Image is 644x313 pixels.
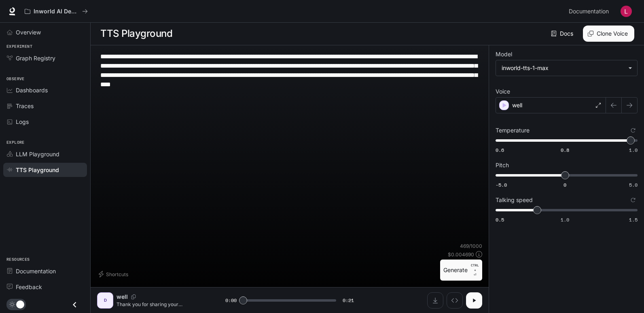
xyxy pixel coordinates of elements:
[496,89,510,94] p: Voice
[3,115,87,129] a: Logs
[496,51,512,57] p: Model
[117,293,128,301] p: well
[471,263,479,277] p: ⏎
[16,166,59,174] span: TTS Playground
[16,300,24,309] span: Dark mode toggle
[440,260,482,281] button: GenerateCTRL +⏎
[629,196,638,204] button: Reset to default
[629,216,638,223] span: 1.5
[502,64,624,72] div: inworld-tts-1-max
[3,280,87,294] a: Feedback
[3,83,87,97] a: Dashboards
[21,3,91,19] button: All workspaces
[34,8,79,15] p: Inworld AI Demos
[3,99,87,113] a: Traces
[621,6,632,17] img: User avatar
[225,296,237,304] span: 0:00
[16,28,41,36] span: Overview
[496,128,530,133] p: Temperature
[3,25,87,39] a: Overview
[16,283,42,291] span: Feedback
[16,102,34,110] span: Traces
[471,263,479,273] p: CTRL +
[496,147,504,153] span: 0.6
[629,126,638,135] button: Reset to default
[496,216,504,223] span: 0.5
[16,150,59,158] span: LLM Playground
[3,147,87,161] a: LLM Playground
[496,197,533,203] p: Talking speed
[100,26,172,42] h1: TTS Playground
[448,251,474,258] p: $ 0.004690
[16,86,48,94] span: Dashboards
[629,181,638,188] span: 5.0
[447,292,463,309] button: Inspect
[629,147,638,153] span: 1.0
[97,268,131,281] button: Shortcuts
[3,163,87,177] a: TTS Playground
[66,296,84,313] button: Close drawer
[566,3,615,19] a: Documentation
[561,147,569,153] span: 0.8
[16,267,56,275] span: Documentation
[16,54,55,62] span: Graph Registry
[16,117,29,126] span: Logs
[561,216,569,223] span: 1.0
[563,181,566,188] span: 0
[618,3,634,19] button: User avatar
[343,296,354,304] span: 0:21
[117,301,206,308] p: Thank you for sharing your perspective and for your willingness to guide me. I appreciate your in...
[496,162,509,168] p: Pitch
[512,101,522,109] p: well
[460,243,482,249] p: 469 / 1000
[496,181,507,188] span: -5.0
[99,294,112,307] div: D
[128,294,139,299] button: Copy Voice ID
[3,264,87,278] a: Documentation
[3,51,87,65] a: Graph Registry
[427,292,443,309] button: Download audio
[583,26,634,42] button: Clone Voice
[496,60,637,76] div: inworld-tts-1-max
[569,6,609,17] span: Documentation
[549,26,576,42] a: Docs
